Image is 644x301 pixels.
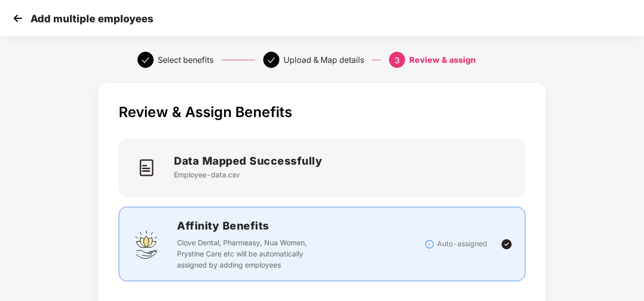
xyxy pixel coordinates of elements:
img: svg+xml;base64,PHN2ZyB4bWxucz0iaHR0cDovL3d3dy53My5vcmcvMjAwMC9zdmciIHdpZHRoPSIzMCIgaGVpZ2h0PSIzMC... [10,11,25,26]
img: icon [131,153,162,183]
p: Review & Assign Benefits [119,103,525,121]
p: Auto-assigned [437,238,487,249]
h2: Affinity Benefits [177,217,424,234]
h2: Data Mapped Successfully [174,153,322,169]
span: check [141,56,150,64]
div: Review & assign [409,52,476,68]
p: Clove Dental, Pharmeasy, Nua Women, Prystine Care etc will be automatically assigned by adding em... [177,237,326,271]
span: 3 [395,55,400,65]
div: Select benefits [158,52,213,68]
img: svg+xml;base64,PHN2ZyBpZD0iSW5mb18tXzMyeDMyIiBkYXRhLW5hbWU9IkluZm8gLSAzMngzMiIgeG1sbnM9Imh0dHA6Ly... [424,239,435,249]
p: Employee-data.csv [174,169,322,180]
p: Add multiple employees [30,13,153,25]
img: svg+xml;base64,PHN2ZyBpZD0iVGljay0yNHgyNCIgeG1sbnM9Imh0dHA6Ly93d3cudzMub3JnLzIwMDAvc3ZnIiB3aWR0aD... [500,238,513,250]
img: svg+xml;base64,PHN2ZyBpZD0iQWZmaW5pdHlfQmVuZWZpdHMiIGRhdGEtbmFtZT0iQWZmaW5pdHkgQmVuZWZpdHMiIHhtbG... [131,229,162,259]
span: check [267,56,275,64]
div: Upload & Map details [283,52,364,68]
